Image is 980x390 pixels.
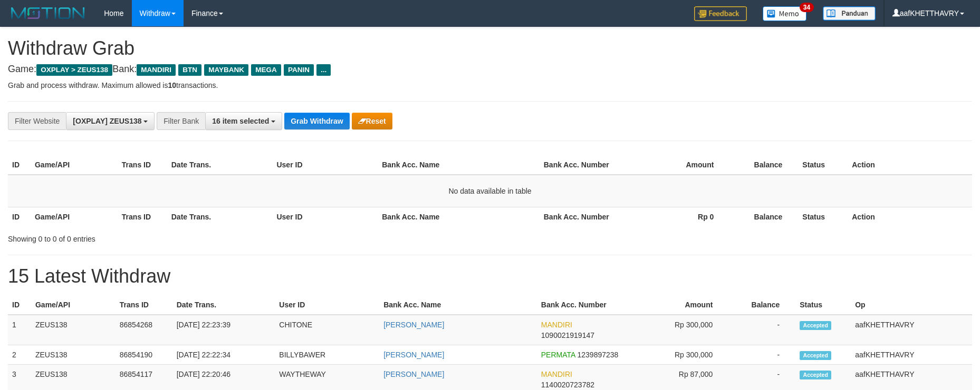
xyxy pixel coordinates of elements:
a: [PERSON_NAME] [383,370,444,378]
th: User ID [272,155,378,175]
img: panduan.png [823,6,876,21]
h1: 15 Latest Withdraw [8,266,972,287]
strong: 10 [168,81,176,89]
th: Amount [628,295,729,315]
th: Bank Acc. Name [379,295,537,315]
td: ZEUS138 [31,345,116,365]
th: Date Trans. [167,207,273,226]
span: MANDIRI [541,370,572,378]
span: [OXPLAY] ZEUS138 [73,117,141,125]
span: Copy 1140020723782 to clipboard [541,381,594,389]
th: Game/API [31,155,118,175]
td: - [728,315,795,345]
th: Status [798,207,848,226]
span: Accepted [800,371,831,379]
td: 86854190 [116,345,172,365]
th: Date Trans. [167,155,273,175]
button: 16 item selected [205,112,282,130]
td: Rp 300,000 [628,315,729,345]
th: Bank Acc. Name [378,155,540,175]
th: Game/API [31,295,116,315]
span: ... [316,64,331,76]
th: Game/API [31,207,118,226]
span: Accepted [800,321,831,330]
span: MANDIRI [541,321,572,329]
span: PERMATA [541,351,575,359]
th: Balance [729,207,798,226]
td: CHITONE [275,315,379,345]
th: User ID [275,295,379,315]
button: [OXPLAY] ZEUS138 [66,112,155,130]
th: Status [795,295,851,315]
td: 1 [8,315,31,345]
th: Trans ID [118,207,167,226]
th: Bank Acc. Number [540,155,627,175]
div: Showing 0 to 0 of 0 entries [8,229,400,244]
th: Trans ID [118,155,167,175]
span: MEGA [251,64,281,76]
span: 16 item selected [212,117,269,125]
p: Grab and process withdraw. Maximum allowed is transactions. [8,80,972,91]
button: Reset [352,113,392,129]
span: Copy 1090021919147 to clipboard [541,331,594,339]
th: Op [851,295,972,315]
th: Rp 0 [627,207,730,226]
td: BILLYBAWER [275,345,379,365]
td: ZEUS138 [31,315,116,345]
td: - [728,345,795,365]
img: Feedback.jpg [694,6,747,21]
th: User ID [272,207,378,226]
th: Date Trans. [172,295,275,315]
th: Trans ID [116,295,172,315]
button: Grab Withdraw [284,113,349,129]
th: Balance [728,295,795,315]
td: aafKHETTHAVRY [851,345,972,365]
th: Action [848,155,972,175]
th: Bank Acc. Name [378,207,540,226]
td: [DATE] 22:22:34 [172,345,275,365]
a: [PERSON_NAME] [383,351,444,359]
th: Status [798,155,848,175]
a: [PERSON_NAME] [383,321,444,329]
div: Filter Website [8,112,66,130]
th: Amount [627,155,730,175]
h1: Withdraw Grab [8,38,972,59]
td: Rp 300,000 [628,345,729,365]
td: aafKHETTHAVRY [851,315,972,345]
span: Accepted [800,351,831,360]
th: Bank Acc. Number [540,207,627,226]
span: OXPLAY > ZEUS138 [36,64,112,76]
span: 34 [800,3,814,12]
div: Filter Bank [157,112,205,130]
img: Button%20Memo.svg [763,6,807,21]
td: No data available in table [8,175,972,207]
td: [DATE] 22:23:39 [172,315,275,345]
td: 86854268 [116,315,172,345]
th: Action [848,207,972,226]
th: Balance [729,155,798,175]
h4: Game: Bank: [8,64,972,75]
th: ID [8,207,31,226]
span: BTN [178,64,201,76]
span: PANIN [284,64,314,76]
td: 2 [8,345,31,365]
span: MAYBANK [204,64,248,76]
img: MOTION_logo.png [8,5,88,21]
th: Bank Acc. Number [537,295,628,315]
th: ID [8,155,31,175]
span: Copy 1239897238 to clipboard [578,351,619,359]
th: ID [8,295,31,315]
span: MANDIRI [137,64,176,76]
